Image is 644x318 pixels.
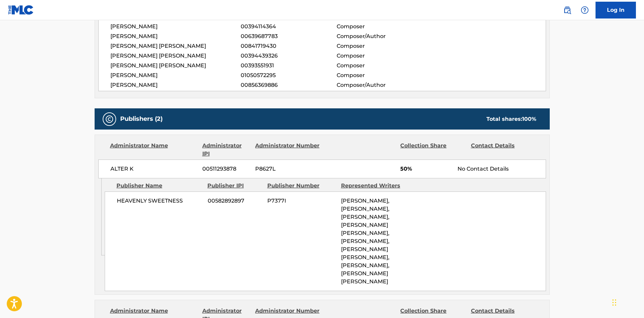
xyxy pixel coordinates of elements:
[471,142,536,158] div: Contact Details
[110,62,241,70] span: [PERSON_NAME] [PERSON_NAME]
[110,142,197,158] div: Administrator Name
[610,286,644,318] iframe: Chat Widget
[400,165,452,173] span: 50%
[202,142,250,158] div: Administrator IPI
[457,165,545,173] div: No Contact Details
[110,71,241,79] span: [PERSON_NAME]
[8,5,34,15] img: MLC Logo
[110,23,241,31] span: [PERSON_NAME]
[578,3,591,17] div: Help
[116,182,202,190] div: Publisher Name
[561,3,574,17] a: Public Search
[255,165,320,173] span: P8627L
[207,182,262,190] div: Publisher IPI
[341,198,389,285] span: [PERSON_NAME], [PERSON_NAME], [PERSON_NAME], [PERSON_NAME] [PERSON_NAME], [PERSON_NAME], [PERSON_...
[241,23,336,31] span: 00394114364
[110,32,241,40] span: [PERSON_NAME]
[110,165,198,173] span: ALTER K
[581,6,589,14] img: help
[241,42,336,50] span: 00841719430
[337,32,424,40] span: Composer/Author
[341,182,410,190] div: Represented Writers
[208,197,262,205] span: 00582892897
[255,142,320,158] div: Administrator Number
[202,165,250,173] span: 00511293878
[486,115,536,123] div: Total shares:
[105,115,113,123] img: Publishers
[241,71,336,79] span: 01050572295
[400,142,466,158] div: Collection Share
[241,62,336,70] span: 00393551931
[241,52,336,60] span: 00394439326
[522,116,536,122] span: 100 %
[337,42,424,50] span: Composer
[267,182,336,190] div: Publisher Number
[337,62,424,70] span: Composer
[337,23,424,31] span: Composer
[337,52,424,60] span: Composer
[563,6,571,14] img: search
[110,81,241,89] span: [PERSON_NAME]
[267,197,336,205] span: P7377I
[612,292,616,313] div: Drag
[120,115,163,123] h5: Publishers (2)
[596,2,636,19] a: Log In
[241,81,336,89] span: 00856369886
[110,42,241,50] span: [PERSON_NAME] [PERSON_NAME]
[110,52,241,60] span: [PERSON_NAME] [PERSON_NAME]
[241,32,336,40] span: 00639687783
[337,81,424,89] span: Composer/Author
[337,71,424,79] span: Composer
[117,197,203,205] span: HEAVENLY SWEETNESS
